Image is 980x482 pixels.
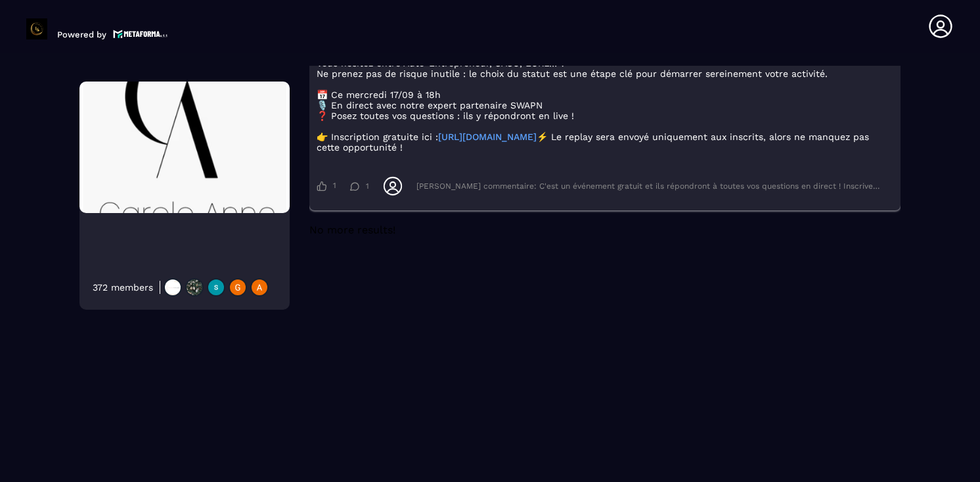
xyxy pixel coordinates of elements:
[317,58,893,153] p: Vous hésitez entre Auto-Entrepreneur, SASU, EURL… ? Ne prenez pas de risque inutile : le choix du...
[185,278,204,297] img: https://production-metaforma-bucket.s3.fr-par.scw.cloud/production-metaforma-bucket/users/May2025...
[333,181,336,191] span: 1
[250,278,269,297] img: https://production-metaforma-bucket.s3.fr-par.scw.cloud/production-metaforma-bucket/users/May2025...
[416,181,880,191] div: [PERSON_NAME] commentaire: C'est un événement gratuit et ils répondront à toutes vos questions en...
[93,282,153,293] div: 372 members
[57,30,106,39] p: Powered by
[366,181,369,191] span: 1
[229,278,247,297] img: https://production-metaforma-bucket.s3.fr-par.scw.cloud/production-metaforma-bucket/users/Septemb...
[26,18,47,39] img: logo-branding
[309,224,395,236] span: No more results!
[164,278,182,297] img: https://production-metaforma-bucket.s3.fr-par.scw.cloud/production-metaforma-bucket/users/Septemb...
[207,278,225,297] img: https://production-metaforma-bucket.s3.fr-par.scw.cloud/production-metaforma-bucket/users/May2025...
[79,82,290,213] img: Community background
[438,132,537,142] a: [URL][DOMAIN_NAME]
[113,28,168,39] img: logo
